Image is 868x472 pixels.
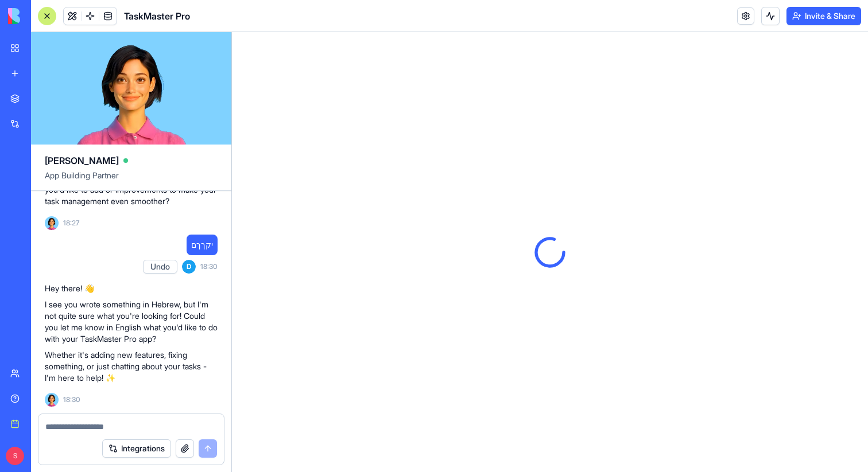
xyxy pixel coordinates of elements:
img: logo [8,8,79,24]
span: S [6,447,24,465]
p: I see you wrote something in Hebrew, but I'm not quite sure what you're looking for! Could you le... [45,299,218,345]
img: Ella_00000_wcx2te.png [45,216,59,230]
span: [PERSON_NAME] [45,154,119,167]
img: Ella_00000_wcx2te.png [45,393,59,407]
span: 18:30 [63,395,80,404]
button: Invite & Share [786,7,861,25]
span: D [182,260,196,274]
button: Undo [143,260,177,274]
span: App Building Partner [45,170,218,190]
p: Hey there! 👋 [45,283,218,294]
span: 18:27 [63,219,79,228]
span: 18:30 [200,262,218,271]
p: Whether it's adding new features, fixing something, or just chatting about your tasks - I'm here ... [45,349,218,384]
span: TaskMaster Pro [124,9,190,23]
span: יקךךם [191,239,213,251]
button: Integrations [102,439,171,458]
